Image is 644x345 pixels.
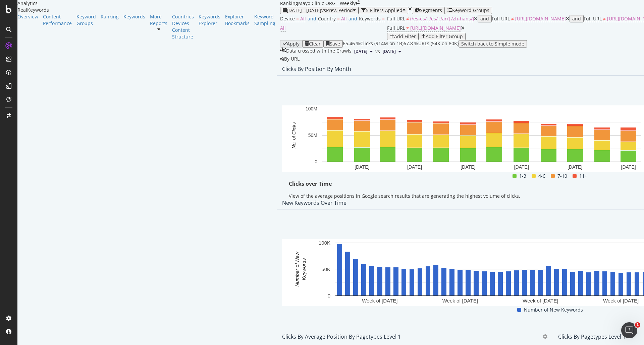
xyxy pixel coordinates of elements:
a: Keywords [123,13,145,20]
a: Explorer Bookmarks [225,13,250,27]
button: and [570,15,584,22]
text: [DATE] [621,164,636,170]
button: Add Filter [387,33,419,40]
button: Add Filter Group [419,33,466,40]
div: Save [330,41,340,47]
text: [DATE] [355,164,369,170]
span: and [308,15,316,22]
button: Clear [302,40,323,48]
div: 67.8 % URLs ( 54K on 80K ) [404,40,459,48]
text: Week of [DATE] [523,298,558,304]
a: Ranking [101,13,119,20]
text: [DATE] [461,164,475,170]
div: Clicks By Position By Month [282,66,351,72]
span: (/es-es/|/es/|/ar/|/zh-hans/) [410,15,474,22]
span: 2023 Dec. 12th [383,49,396,55]
span: Full URL [387,15,405,22]
div: Switch back to Simple mode [461,41,524,47]
div: Keyword Groups [452,8,489,13]
text: 0 [315,159,317,165]
span: ≠ [603,15,606,22]
span: All [280,25,286,31]
text: 50M [308,133,317,138]
text: [DATE] [514,164,529,170]
div: Clicks By Average Position by pagetypes Level 1 [282,333,401,340]
div: and [572,16,581,21]
div: Clear [309,41,321,47]
span: vs [375,48,380,55]
span: = [296,15,299,22]
div: legacy label [280,56,300,62]
a: More Reports [150,13,167,27]
span: Number of New Keywords [524,306,583,314]
div: Keyword Groups [76,13,96,27]
text: 0 [328,293,330,298]
button: 5 Filters Applied [359,7,408,14]
text: 100M [306,106,317,112]
div: and [480,16,489,21]
span: [URL][DOMAIN_NAME] [515,15,566,22]
button: Apply [280,40,302,48]
span: and [348,15,357,22]
div: RealKeywords [17,7,280,13]
span: Full URL [584,15,602,22]
span: Device [280,15,295,22]
div: 5 Filters Applied [366,8,402,13]
a: Structure [172,33,194,40]
div: Apply [287,41,300,47]
a: Keywords Explorer [199,13,220,27]
span: ≠ [407,25,409,31]
a: Countries [172,13,194,20]
button: Switch back to Simple mode [459,40,527,48]
span: ≠ [511,15,514,22]
div: Add Filter Group [426,34,463,39]
text: No. of Clicks [291,122,297,149]
span: All [300,15,306,22]
a: Keyword Sampling [254,13,275,27]
span: Keywords [359,15,381,22]
text: 50K [321,266,330,272]
text: 100K [319,240,330,246]
span: Full URL [387,25,405,31]
button: Keyword Groups [445,7,492,14]
div: times [408,7,412,11]
a: Overview [17,13,38,20]
text: Week of [DATE] [442,298,478,304]
span: Full URL [492,15,510,22]
span: All [341,15,347,22]
text: Week of [DATE] [362,298,397,304]
span: Country [318,15,336,22]
span: By URL [284,56,300,62]
span: Segments [420,7,442,13]
text: [DATE] [568,164,582,170]
span: [DATE] - [DATE] [287,7,321,13]
a: Content [172,27,194,33]
iframe: Intercom live chat [621,322,637,338]
span: 1 [635,322,640,328]
button: Segments [412,7,445,14]
a: Devices [172,20,194,27]
button: [DATE] [380,48,404,56]
span: = [382,15,385,22]
button: Save [323,40,343,48]
div: Clicks by pagetypes Level 1 [558,333,626,340]
span: 2024 Dec. 10th [354,49,367,55]
span: [URL][DOMAIN_NAME] [410,25,461,31]
button: [DATE] [352,48,375,56]
text: Week of [DATE] [603,298,639,304]
div: Content Performance [43,13,72,27]
button: and [478,15,492,22]
span: ≠ [407,15,409,22]
div: 65.46 % Clicks ( 914M on 1B ) [343,40,404,48]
